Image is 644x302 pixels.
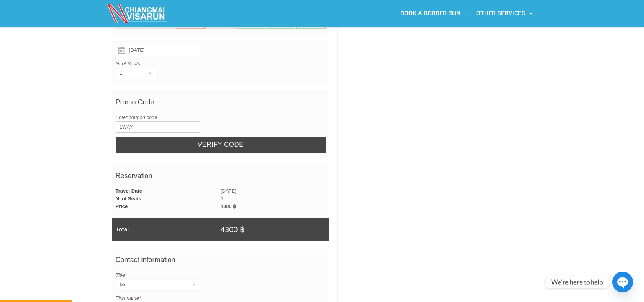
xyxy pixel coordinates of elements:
td: 1 [221,195,329,203]
td: [DATE] [221,187,329,195]
div: 1 [116,68,141,79]
div: ▾ [189,279,200,290]
label: First name [116,294,326,302]
div: ▾ [145,68,156,79]
label: Title [116,271,326,279]
td: 4300 ฿ [221,218,329,241]
td: N. of Seats [112,195,221,203]
a: OTHER SERVICES [468,5,540,22]
input: Verify code [116,137,326,153]
h4: Contact information [116,252,326,271]
nav: Menu [322,5,540,22]
td: 4300 ฿ [221,203,329,210]
h4: Promo Code [116,94,326,114]
td: Price [112,203,221,210]
a: BOOK A BORDER RUN [392,5,468,22]
td: Total [112,218,221,241]
label: N. of Seats [116,60,326,68]
div: Mr. [116,279,185,290]
label: Enter coupon code [116,114,326,121]
td: Travel Date [112,187,221,195]
h4: Reservation [116,168,326,187]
